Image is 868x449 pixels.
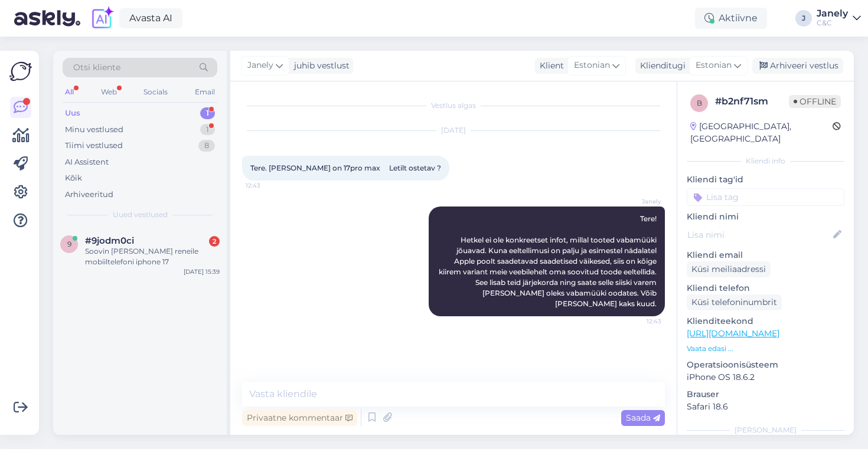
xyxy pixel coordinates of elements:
[690,120,833,145] div: [GEOGRAPHIC_DATA], [GEOGRAPHIC_DATA]
[695,8,767,29] div: Aktiivne
[439,214,658,308] span: Tere! Hetkel ei ole konkreetset infot, millal tooted vabamüüki jõuavad. Kuna eeltellimusi on palj...
[200,124,215,136] div: 1
[99,84,119,100] div: Web
[184,267,220,276] div: [DATE] 15:39
[73,61,120,74] span: Otsi kliente
[574,59,610,72] span: Estonian
[715,94,789,109] div: # b2nf71sm
[65,140,123,152] div: Tiimi vestlused
[752,58,843,74] div: Arhiveeri vestlus
[63,84,76,100] div: All
[696,59,732,72] span: Estonian
[687,228,831,241] input: Lisa nimi
[85,235,134,246] span: #9jodm0ci
[687,173,844,186] p: Kliendi tag'id
[289,60,350,72] div: juhib vestlust
[817,9,861,28] a: JanelyC&C
[113,209,168,220] span: Uued vestlused
[141,84,170,100] div: Socials
[687,211,844,223] p: Kliendi nimi
[617,317,661,326] span: 12:43
[789,95,841,108] span: Offline
[90,6,115,31] img: explore-ai
[247,59,273,72] span: Janely
[687,315,844,327] p: Klienditeekond
[65,124,123,136] div: Minu vestlused
[65,156,109,168] div: AI Assistent
[795,10,812,27] div: J
[687,249,844,261] p: Kliendi email
[119,8,182,28] a: Avasta AI
[65,107,80,119] div: Uus
[200,107,215,119] div: 1
[687,282,844,294] p: Kliendi telefon
[687,328,779,339] a: [URL][DOMAIN_NAME]
[242,125,665,136] div: [DATE]
[9,60,32,83] img: Askly Logo
[209,236,220,247] div: 2
[687,371,844,384] p: iPhone OS 18.6.2
[242,410,357,426] div: Privaatne kommentaar
[242,100,665,111] div: Vestlus algas
[687,188,844,206] input: Lisa tag
[687,343,844,354] p: Vaata edasi ...
[817,18,848,28] div: C&C
[192,84,217,100] div: Email
[687,401,844,413] p: Safari 18.6
[687,261,771,277] div: Küsi meiliaadressi
[535,60,564,72] div: Klient
[617,197,661,206] span: Janely
[687,425,844,435] div: [PERSON_NAME]
[67,240,71,248] span: 9
[697,99,702,107] span: b
[635,60,686,72] div: Klienditugi
[687,359,844,371] p: Operatsioonisüsteem
[85,246,220,267] div: Soovin [PERSON_NAME] reneile mobiiltelefoni iphone 17
[817,9,848,18] div: Janely
[687,388,844,401] p: Brauser
[65,172,82,184] div: Kõik
[626,412,660,423] span: Saada
[250,163,441,172] span: Tere. [PERSON_NAME] on 17pro max Letilt ostetav ?
[246,181,290,190] span: 12:43
[65,189,113,201] div: Arhiveeritud
[687,294,782,310] div: Küsi telefoninumbrit
[198,140,215,152] div: 8
[687,156,844,166] div: Kliendi info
